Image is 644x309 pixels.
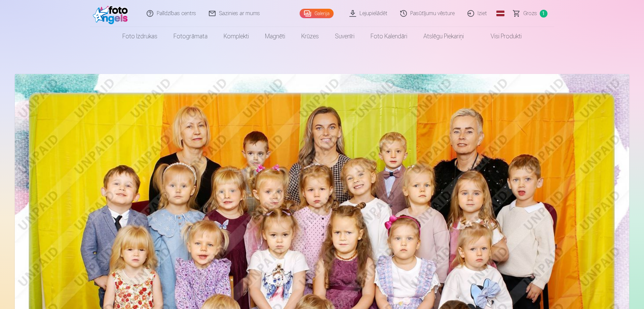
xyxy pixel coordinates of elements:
a: Krūzes [293,27,327,46]
a: Foto izdrukas [114,27,165,46]
a: Galerija [300,9,334,18]
span: Grozs [523,9,537,17]
a: Magnēti [257,27,293,46]
a: Suvenīri [327,27,363,46]
span: 1 [540,10,547,17]
a: Visi produkti [472,27,530,46]
a: Foto kalendāri [363,27,415,46]
a: Fotogrāmata [165,27,216,46]
a: Komplekti [216,27,257,46]
img: /fa1 [93,3,131,24]
a: Atslēgu piekariņi [415,27,472,46]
